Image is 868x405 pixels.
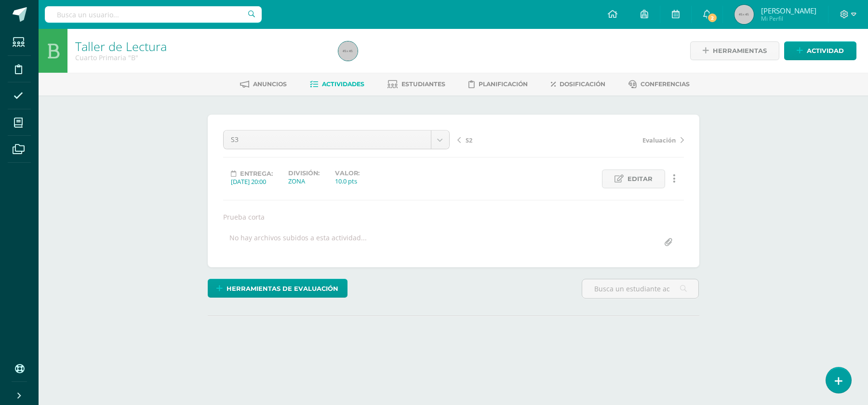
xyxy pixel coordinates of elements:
[227,280,338,298] span: Herramientas de evaluación
[571,135,684,144] a: Evaluación
[288,177,320,185] div: ZONA
[75,53,327,62] div: Cuarto Primaria 'B'
[387,77,445,92] a: Estudiantes
[479,80,528,88] span: Planificación
[707,13,718,23] span: 2
[335,170,360,177] label: Valor:
[335,177,360,185] div: 10.0 pts
[338,41,358,61] img: 45x45
[582,279,698,298] input: Busca un estudiante aquí...
[761,14,816,23] span: Mi Perfil
[231,131,424,149] span: S3
[229,233,367,252] div: No hay archivos subidos a esta actividad...
[560,80,605,88] span: Dosificación
[734,5,754,24] img: 45x45
[322,80,364,88] span: Actividades
[310,77,364,92] a: Actividades
[551,77,605,92] a: Dosificación
[208,279,347,298] a: Herramientas de evaluación
[219,212,688,222] div: Prueba corta
[690,41,779,60] a: Herramientas
[641,80,690,88] span: Conferencias
[231,177,273,186] div: [DATE] 20:00
[466,136,472,144] span: S2
[75,39,327,53] h1: Taller de Lectura
[240,77,287,92] a: Anuncios
[761,6,816,15] span: [PERSON_NAME]
[628,170,653,188] span: Editar
[253,80,287,88] span: Anuncios
[288,170,320,177] label: División:
[457,135,571,144] a: S2
[45,6,262,23] input: Busca un usuario...
[224,131,449,149] a: S3
[401,80,445,88] span: Estudiantes
[468,77,528,92] a: Planificación
[628,77,690,92] a: Conferencias
[784,41,856,60] a: Actividad
[240,170,273,177] span: Entrega:
[642,136,676,144] span: Evaluación
[713,42,767,60] span: Herramientas
[75,38,167,54] a: Taller de Lectura
[807,42,844,60] span: Actividad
